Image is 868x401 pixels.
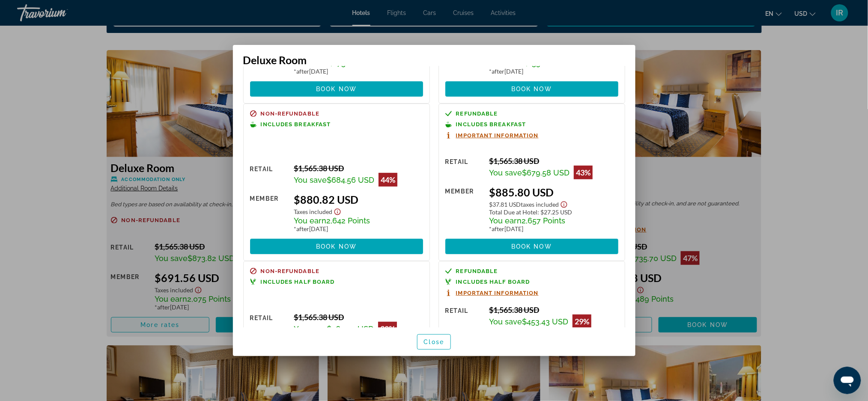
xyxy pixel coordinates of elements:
[294,208,332,215] span: Taxes included
[316,86,357,92] span: Book now
[445,110,618,117] a: Refundable
[489,186,618,199] div: $885.80 USD
[456,279,530,285] span: Includes Half Board
[559,199,569,208] button: Show Taxes and Fees disclaimer
[456,133,539,138] span: Important Information
[250,239,423,254] button: Book now
[521,201,559,208] span: Taxes included
[445,289,539,297] button: Important Information
[522,216,565,225] span: 2,657 Points
[327,175,374,184] span: $684.56 USD
[294,225,423,232] div: * [DATE]
[492,225,504,232] span: after
[445,305,483,328] div: Retail
[445,81,618,97] button: Book now
[456,122,526,127] span: Includes Breakfast
[261,122,331,127] span: Includes Breakfast
[445,239,618,254] button: Book now
[445,268,618,274] a: Refundable
[379,173,397,187] div: 44%
[417,334,451,350] button: Close
[489,216,522,225] span: You earn
[573,315,591,328] div: 29%
[294,68,423,75] div: * [DATE]
[489,225,618,232] div: * [DATE]
[332,206,343,216] button: Show Taxes and Fees disclaimer
[294,312,423,322] div: $1,565.38 USD
[489,317,522,326] span: You save
[522,168,570,177] span: $679.58 USD
[574,166,593,179] div: 43%
[243,53,625,66] h3: Deluxe Room
[294,216,326,225] span: You earn
[445,156,483,179] div: Retail
[378,322,397,336] div: 30%
[489,208,537,216] span: Total Due at Hotel
[261,279,335,285] span: Includes Half Board
[424,339,444,345] span: Close
[522,317,568,326] span: $453.43 USD
[834,367,861,394] iframe: Button to launch messaging window
[316,243,357,250] span: Book now
[296,68,309,75] span: after
[294,163,423,173] div: $1,565.38 USD
[489,201,521,208] span: $37.81 USD
[489,68,618,75] div: * [DATE]
[489,208,618,216] div: : $27.25 USD
[456,290,539,296] span: Important Information
[445,132,539,139] button: Important Information
[294,175,327,184] span: You save
[456,111,498,116] span: Refundable
[489,156,618,166] div: $1,565.38 USD
[489,168,522,177] span: You save
[456,268,498,274] span: Refundable
[294,193,423,206] div: $880.82 USD
[250,193,287,232] div: Member
[492,68,504,75] span: after
[250,163,287,187] div: Retail
[511,86,552,92] span: Book now
[326,216,370,225] span: 2,642 Points
[489,305,618,315] div: $1,565.38 USD
[294,324,327,333] span: You save
[261,268,319,274] span: Non-refundable
[327,324,374,333] span: $469.53 USD
[250,81,423,97] button: Book now
[296,225,309,232] span: after
[511,243,552,250] span: Book now
[445,186,483,232] div: Member
[250,312,287,336] div: Retail
[261,111,319,116] span: Non-refundable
